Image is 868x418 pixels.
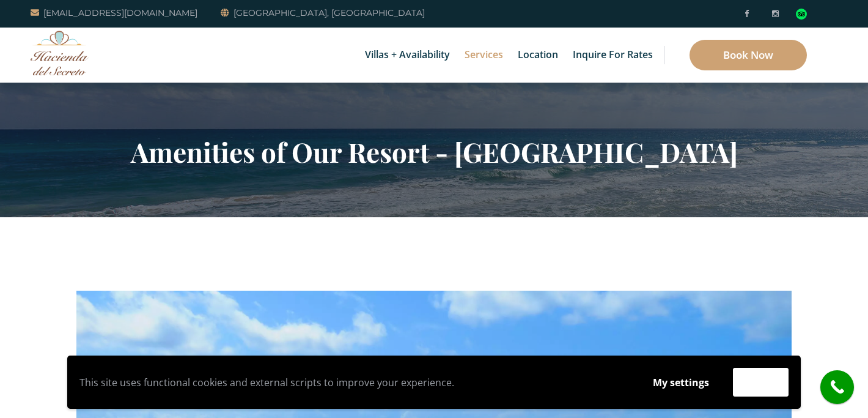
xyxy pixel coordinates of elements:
div: Read traveler reviews on Tripadvisor [796,9,807,20]
button: My settings [641,368,721,397]
a: Inquire for Rates [567,28,659,83]
h2: Amenities of Our Resort - [GEOGRAPHIC_DATA] [76,136,792,168]
img: Awesome Logo [31,31,89,75]
img: Tripadvisor_logomark.svg [796,9,807,20]
a: Services [458,28,509,83]
a: Villas + Availability [359,28,456,83]
p: This site uses functional cookies and external scripts to improve your experience. [79,373,629,392]
button: Accept [733,368,789,397]
a: [EMAIL_ADDRESS][DOMAIN_NAME] [31,6,197,20]
a: call [820,370,854,404]
i: call [823,373,851,401]
a: [GEOGRAPHIC_DATA], [GEOGRAPHIC_DATA] [221,6,425,20]
a: Book Now [690,40,807,70]
a: Location [512,28,564,83]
